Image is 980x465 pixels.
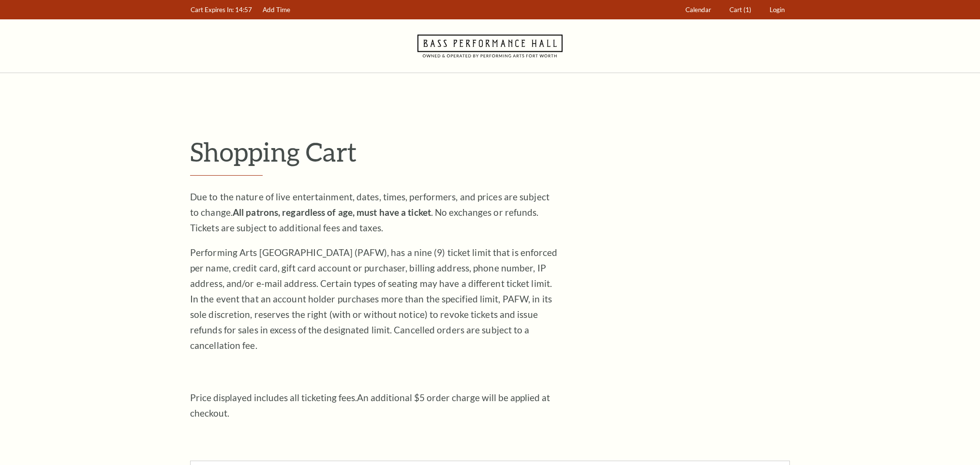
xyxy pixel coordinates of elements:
[190,191,549,233] span: Due to the nature of live entertainment, dates, times, performers, and prices are subject to chan...
[685,6,711,14] span: Calendar
[725,0,756,19] a: Cart (1)
[235,6,252,14] span: 14:57
[191,6,234,14] span: Cart Expires In:
[729,6,742,14] span: Cart
[743,6,751,14] span: (1)
[765,0,789,19] a: Login
[190,392,550,419] span: An additional $5 order charge will be applied at checkout.
[190,245,558,353] p: Performing Arts [GEOGRAPHIC_DATA] (PAFW), has a nine (9) ticket limit that is enforced per name, ...
[770,6,785,14] span: Login
[190,136,790,167] p: Shopping Cart
[258,0,295,19] a: Add Time
[233,207,431,218] strong: All patrons, regardless of age, must have a ticket
[681,0,716,19] a: Calendar
[190,390,558,421] p: Price displayed includes all ticketing fees.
